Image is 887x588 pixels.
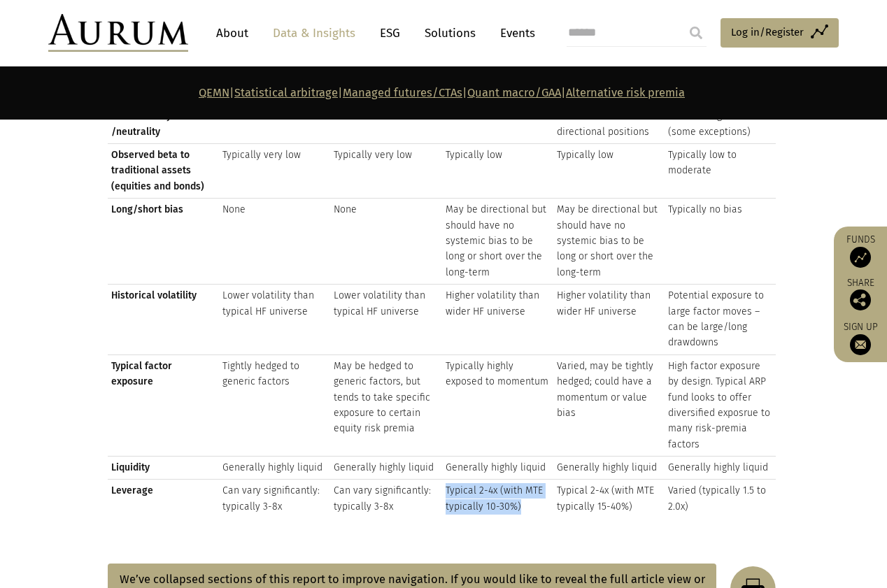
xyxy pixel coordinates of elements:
td: Generally highly liquid [665,457,776,480]
td: Generally highly liquid [330,457,441,480]
td: Typically very low [219,144,330,199]
td: Can vary significantly: typically 3-8x [219,480,330,518]
a: QEMN [199,86,229,99]
a: Events [493,20,535,46]
img: Sign up to our newsletter [850,334,871,355]
td: Typically low to moderate [665,144,776,199]
td: Generally highly liquid [553,457,665,480]
td: Lower volatility than typical HF universe [219,285,330,355]
td: Leverage [108,480,219,518]
a: Data & Insights [266,20,362,46]
td: Typical factor exposure [108,354,219,456]
a: Alternative risk premia [566,86,685,99]
td: Varied (typically 1.5 to 2.0x) [665,480,776,518]
td: Higher volatility than wider HF universe [442,285,553,355]
a: About [209,20,255,46]
img: Access Funds [850,247,871,268]
a: Sign up [841,321,880,355]
strong: | | | | [199,86,685,99]
td: Long/short bias [108,199,219,285]
a: Statistical arbitrage [234,86,338,99]
span: Log in/Register [731,24,804,41]
a: Solutions [418,20,483,46]
td: Observed beta to traditional assets (equities and bonds) [108,144,219,199]
div: Share [841,278,880,310]
td: May be directional but should have no systemic bias to be long or short over the long-term [442,199,553,285]
td: Tightly hedged to generic factors [219,354,330,456]
td: Potential exposure to large factor moves – can be large/long drawdowns [665,285,776,355]
td: Typically low [442,144,553,199]
td: Higher volatility than wider HF universe [553,285,665,355]
img: Share this post [850,289,871,310]
td: Typically no bias [665,199,776,285]
td: Generally highly liquid [442,457,553,480]
td: Liquidity [108,457,219,480]
td: Typical 2-4x (with MTE typically 10-30%) [442,480,553,518]
td: May be directional but should have no systemic bias to be long or short over the long-term [553,199,665,285]
td: Typically very low [330,144,441,199]
td: Typically highly exposed to momentum [442,354,553,456]
a: Funds [841,234,880,268]
td: None [219,199,330,285]
td: None [330,199,441,285]
td: Typically low [553,144,665,199]
a: Managed futures/CTAs [343,86,462,99]
td: May be hedged to generic factors, but tends to take specific exposure to certain equity risk premia [330,354,441,456]
td: Historical volatility [108,285,219,355]
td: Generally highly liquid [219,457,330,480]
a: ESG [373,20,407,46]
td: Can vary significantly: typically 3-8x [330,480,441,518]
td: Typical 2-4x (with MTE typically 15-40%) [553,480,665,518]
td: Lower volatility than typical HF universe [330,285,441,355]
td: Varied, may be tightly hedged; could have a momentum or value bias [553,354,665,456]
img: Aurum [48,14,188,52]
a: Quant macro/GAA [467,86,561,99]
a: Log in/Register [721,18,839,48]
td: High factor exposure by design. Typical ARP fund looks to offer diversified exposrue to many risk... [665,354,776,456]
input: Submit [682,19,710,47]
